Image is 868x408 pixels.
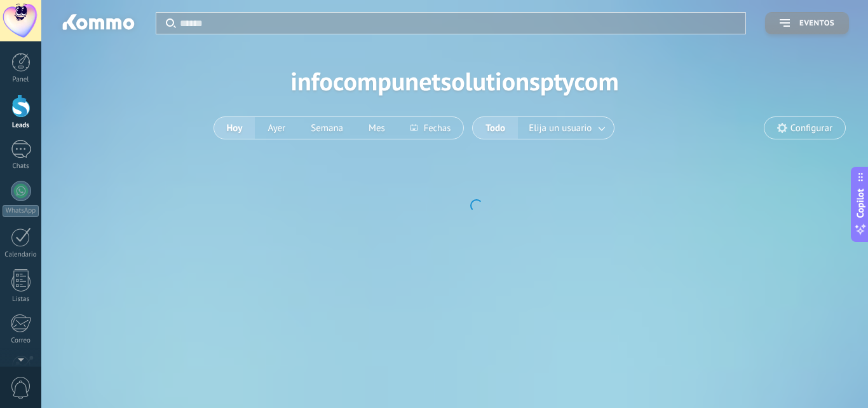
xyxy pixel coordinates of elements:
[3,295,39,304] div: Listas
[3,162,39,171] div: Chats
[3,205,39,217] div: WhatsApp
[854,188,867,218] span: Copilot
[3,122,39,130] div: Leads
[3,337,39,345] div: Correo
[3,76,39,84] div: Panel
[3,251,39,259] div: Calendario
